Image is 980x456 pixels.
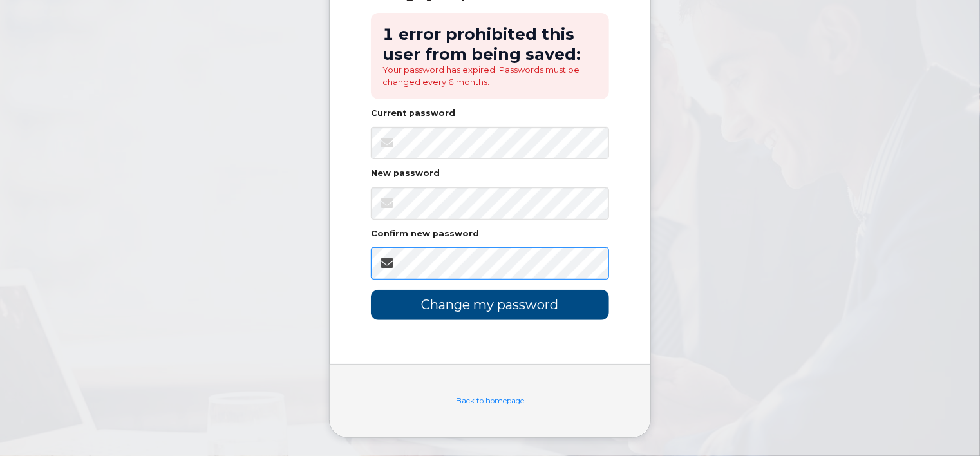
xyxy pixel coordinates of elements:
[382,64,598,88] li: Your password has expired. Passwords must be changed every 6 months.
[382,24,598,64] h2: 1 error prohibited this user from being saved:
[371,109,455,118] label: Current password
[456,396,524,405] a: Back to homepage
[371,290,609,320] input: Change my password
[371,230,479,238] label: Confirm new password
[371,169,440,178] label: New password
